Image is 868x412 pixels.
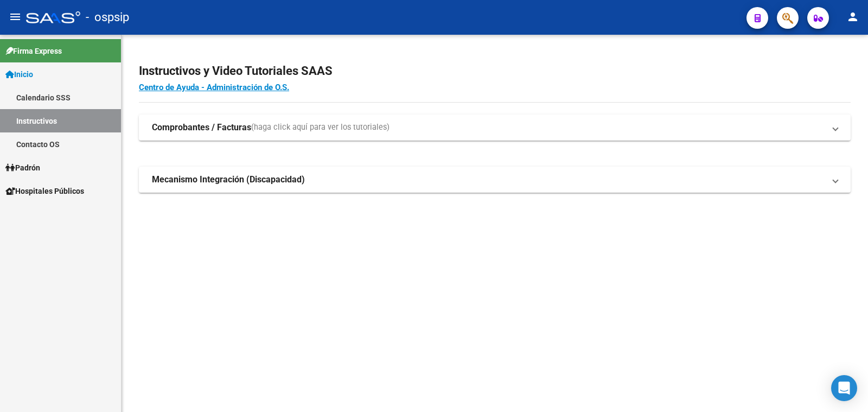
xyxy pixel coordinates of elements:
mat-icon: menu [9,10,22,23]
mat-expansion-panel-header: Mecanismo Integración (Discapacidad) [139,167,851,193]
div: Open Intercom Messenger [831,375,857,401]
strong: Comprobantes / Facturas [152,122,251,134]
mat-icon: person [846,10,859,23]
span: Padrón [5,162,40,174]
span: Firma Express [5,45,62,57]
h2: Instructivos y Video Tutoriales SAAS [139,61,851,81]
span: (haga click aquí para ver los tutoriales) [251,122,390,134]
span: Hospitales Públicos [5,185,84,197]
span: Inicio [5,68,33,80]
mat-expansion-panel-header: Comprobantes / Facturas(haga click aquí para ver los tutoriales) [139,115,851,141]
span: - ospsip [86,5,129,29]
strong: Mecanismo Integración (Discapacidad) [152,174,305,186]
a: Centro de Ayuda - Administración de O.S. [139,83,289,92]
